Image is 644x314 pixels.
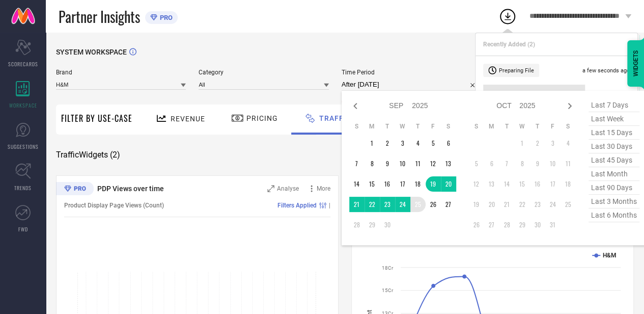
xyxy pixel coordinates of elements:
th: Tuesday [380,122,395,130]
th: Friday [545,122,561,130]
text: 15Cr [382,287,394,293]
span: a few seconds ago [582,67,630,74]
td: Mon Oct 27 2025 [484,217,499,232]
th: Saturday [561,122,576,130]
td: Sat Oct 04 2025 [561,136,576,151]
td: Fri Oct 17 2025 [545,176,561,192]
span: SUGGESTIONS [8,143,39,150]
td: Thu Oct 23 2025 [530,197,545,212]
span: Brand [56,69,186,76]
td: Sun Oct 19 2025 [469,197,484,212]
span: PRO [157,14,173,21]
span: | [329,202,330,209]
td: Tue Oct 07 2025 [499,156,515,171]
td: Sat Sep 13 2025 [441,156,456,171]
td: Fri Oct 31 2025 [545,217,561,232]
td: Sat Oct 18 2025 [561,176,576,192]
span: last 30 days [589,140,639,153]
span: last 90 days [589,181,639,195]
span: SCORECARDS [8,60,38,68]
span: Traffic [319,114,351,122]
th: Monday [484,122,499,130]
td: Sun Oct 12 2025 [469,176,484,192]
td: Thu Sep 18 2025 [410,176,426,192]
td: Mon Sep 29 2025 [365,217,380,232]
span: last 6 months [589,208,639,222]
td: Tue Sep 02 2025 [380,136,395,151]
td: Sun Sep 28 2025 [349,217,365,232]
td: Thu Sep 04 2025 [410,136,426,151]
td: Fri Oct 10 2025 [545,156,561,171]
span: TRENDS [14,184,32,192]
th: Thursday [410,122,426,130]
td: Sun Sep 07 2025 [349,156,365,171]
span: Analyse [277,185,299,192]
div: Premium [56,182,94,197]
span: last 7 days [589,98,639,112]
td: Wed Oct 29 2025 [515,217,530,232]
td: Mon Oct 06 2025 [484,156,499,171]
td: Wed Oct 15 2025 [515,176,530,192]
td: Wed Sep 10 2025 [395,156,410,171]
td: Tue Sep 16 2025 [380,176,395,192]
td: Fri Oct 03 2025 [545,136,561,151]
text: H&M [603,252,617,259]
td: Wed Oct 08 2025 [515,156,530,171]
td: Thu Sep 25 2025 [410,197,426,212]
span: last month [589,167,639,181]
td: Thu Oct 30 2025 [530,217,545,232]
td: Mon Sep 15 2025 [365,176,380,192]
span: Revenue [171,115,205,123]
span: last 45 days [589,153,639,167]
div: Next month [564,100,576,112]
td: Wed Oct 22 2025 [515,197,530,212]
span: PDP Views over time [97,185,164,193]
td: Fri Sep 12 2025 [426,156,441,171]
td: Tue Sep 30 2025 [380,217,395,232]
span: Traffic Widgets ( 2 ) [56,150,120,160]
td: Tue Sep 09 2025 [380,156,395,171]
span: More [317,185,330,192]
td: Tue Oct 28 2025 [499,217,515,232]
div: Open download list [498,7,517,25]
span: Pricing [246,114,278,122]
td: Wed Sep 03 2025 [395,136,410,151]
td: Mon Sep 01 2025 [365,136,380,151]
td: Sat Sep 06 2025 [441,136,456,151]
div: Previous month [349,100,361,112]
td: Fri Sep 05 2025 [426,136,441,151]
span: FWD [18,225,28,233]
td: Wed Sep 24 2025 [395,197,410,212]
td: Mon Sep 08 2025 [365,156,380,171]
span: last 3 months [589,195,639,208]
td: Tue Oct 21 2025 [499,197,515,212]
td: Sun Sep 21 2025 [349,197,365,212]
td: Thu Oct 09 2025 [530,156,545,171]
th: Friday [426,122,441,130]
span: SYSTEM WORKSPACE [56,48,127,56]
span: Category [199,69,328,76]
td: Sun Oct 05 2025 [469,156,484,171]
span: Recently Added ( 2 ) [483,41,535,48]
th: Wednesday [515,122,530,130]
td: Wed Sep 17 2025 [395,176,410,192]
td: Fri Oct 24 2025 [545,197,561,212]
td: Sat Sep 27 2025 [441,197,456,212]
td: Fri Sep 26 2025 [426,197,441,212]
td: Fri Sep 19 2025 [426,176,441,192]
span: Filter By Use-Case [61,112,132,124]
span: last week [589,112,639,126]
span: Time Period [342,69,480,76]
td: Mon Oct 13 2025 [484,176,499,192]
td: Sat Oct 25 2025 [561,197,576,212]
input: Select time period [342,78,480,91]
th: Monday [365,122,380,130]
th: Sunday [349,122,365,130]
td: Thu Oct 02 2025 [530,136,545,151]
th: Wednesday [395,122,410,130]
td: Thu Oct 16 2025 [530,176,545,192]
td: Mon Sep 22 2025 [365,197,380,212]
text: 18Cr [382,265,394,271]
td: Sun Oct 26 2025 [469,217,484,232]
span: Preparing File [499,67,534,74]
